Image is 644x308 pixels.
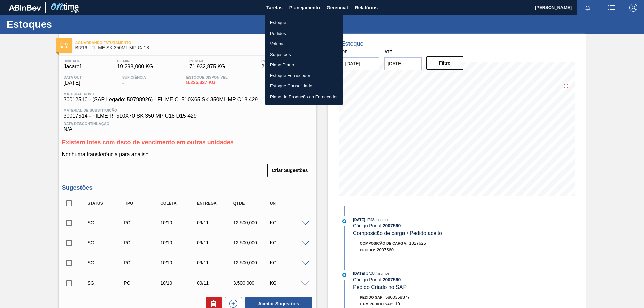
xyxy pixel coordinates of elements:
a: Volume [265,39,343,49]
a: Plano Diário [265,60,343,70]
a: Sugestões [265,49,343,60]
a: Estoque Fornecedor [265,70,343,81]
a: Estoque Consolidado [265,81,343,91]
a: Pedidos [265,28,343,39]
a: Estoque [265,17,343,28]
a: Plano de Produção do Fornecedor [265,91,343,102]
